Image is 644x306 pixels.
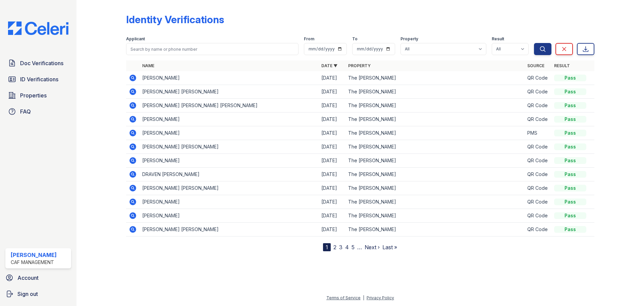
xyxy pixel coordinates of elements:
[11,251,57,259] div: [PERSON_NAME]
[126,13,224,26] div: Identity Verifications
[20,91,47,99] span: Properties
[140,85,319,99] td: [PERSON_NAME] [PERSON_NAME]
[554,63,570,68] a: Result
[525,181,551,195] td: QR Code
[345,85,525,99] td: The [PERSON_NAME]
[525,223,551,236] td: QR Code
[400,36,418,42] label: Property
[5,73,71,86] a: ID Verifications
[304,36,314,42] label: From
[140,154,319,168] td: [PERSON_NAME]
[554,199,586,205] div: Pass
[321,63,337,68] a: Date ▼
[525,85,551,99] td: QR Code
[140,181,319,195] td: [PERSON_NAME] [PERSON_NAME]
[345,223,525,236] td: The [PERSON_NAME]
[319,85,345,99] td: [DATE]
[5,89,71,102] a: Properties
[17,274,39,282] span: Account
[352,244,355,251] a: 5
[333,244,336,251] a: 2
[554,88,586,95] div: Pass
[525,71,551,85] td: QR Code
[140,113,319,126] td: [PERSON_NAME]
[345,140,525,154] td: The [PERSON_NAME]
[140,140,319,154] td: [PERSON_NAME] [PERSON_NAME]
[382,244,397,251] a: Last »
[17,290,38,298] span: Sign out
[554,116,586,123] div: Pass
[554,75,586,81] div: Pass
[142,63,154,68] a: Name
[525,99,551,113] td: QR Code
[140,126,319,140] td: [PERSON_NAME]
[319,209,345,223] td: [DATE]
[348,63,371,68] a: Property
[319,140,345,154] td: [DATE]
[319,223,345,236] td: [DATE]
[352,36,358,42] label: To
[345,168,525,181] td: The [PERSON_NAME]
[3,21,74,35] img: CE_Logo_Blue-a8612792a0a2168367f1c8372b55b34899dd931a85d93a1a3d3e32e68fde9ad4.png
[525,140,551,154] td: QR Code
[319,181,345,195] td: [DATE]
[5,56,71,70] a: Doc Verifications
[3,271,74,285] a: Account
[326,295,361,300] a: Terms of Service
[554,226,586,233] div: Pass
[554,212,586,219] div: Pass
[323,243,331,251] div: 1
[525,195,551,209] td: QR Code
[345,154,525,168] td: The [PERSON_NAME]
[525,209,551,223] td: QR Code
[126,36,145,42] label: Applicant
[140,209,319,223] td: [PERSON_NAME]
[527,63,544,68] a: Source
[140,195,319,209] td: [PERSON_NAME]
[140,223,319,236] td: [PERSON_NAME] [PERSON_NAME]
[525,126,551,140] td: PMS
[554,143,586,150] div: Pass
[525,168,551,181] td: QR Code
[345,195,525,209] td: The [PERSON_NAME]
[319,168,345,181] td: [DATE]
[319,126,345,140] td: [DATE]
[319,99,345,113] td: [DATE]
[357,243,362,251] span: …
[140,168,319,181] td: DRAVEN [PERSON_NAME]
[554,157,586,164] div: Pass
[554,130,586,136] div: Pass
[140,71,319,85] td: [PERSON_NAME]
[365,244,380,251] a: Next ›
[525,154,551,168] td: QR Code
[20,75,58,83] span: ID Verifications
[319,154,345,168] td: [DATE]
[492,36,504,42] label: Result
[319,71,345,85] td: [DATE]
[554,171,586,178] div: Pass
[345,99,525,113] td: The [PERSON_NAME]
[140,99,319,113] td: [PERSON_NAME] [PERSON_NAME] [PERSON_NAME]
[5,105,71,118] a: FAQ
[554,102,586,109] div: Pass
[20,59,63,67] span: Doc Verifications
[367,295,394,300] a: Privacy Policy
[126,43,299,55] input: Search by name or phone number
[3,287,74,301] a: Sign out
[20,107,31,116] span: FAQ
[554,185,586,191] div: Pass
[363,295,364,300] div: |
[319,113,345,126] td: [DATE]
[339,244,342,251] a: 3
[345,209,525,223] td: The [PERSON_NAME]
[11,259,57,266] div: CAF Management
[525,113,551,126] td: QR Code
[345,244,349,251] a: 4
[319,195,345,209] td: [DATE]
[345,71,525,85] td: The [PERSON_NAME]
[345,126,525,140] td: The [PERSON_NAME]
[345,113,525,126] td: The [PERSON_NAME]
[345,181,525,195] td: The [PERSON_NAME]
